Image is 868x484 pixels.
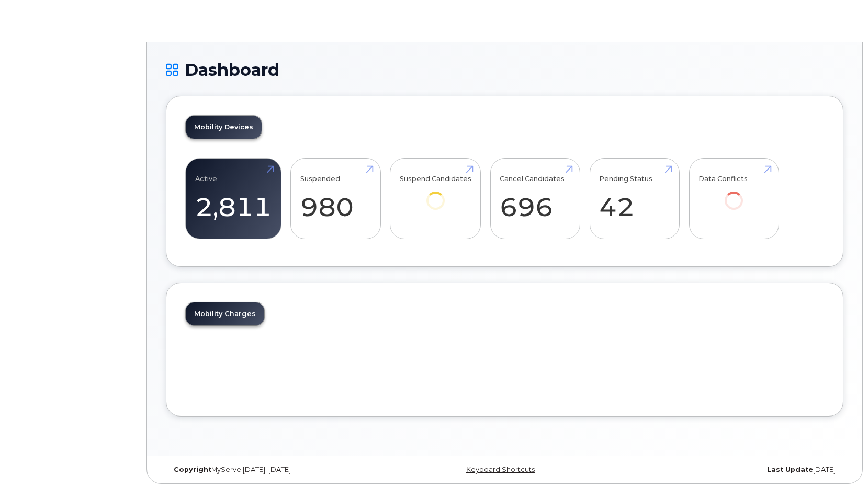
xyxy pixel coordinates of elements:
h1: Dashboard [166,61,843,79]
a: Suspend Candidates [400,164,471,224]
a: Keyboard Shortcuts [466,466,535,474]
div: [DATE] [617,466,843,474]
a: Suspended 980 [300,164,371,233]
a: Data Conflicts [698,164,769,224]
a: Mobility Devices [186,116,262,139]
strong: Copyright [174,466,211,474]
a: Active 2,811 [195,164,272,233]
strong: Last Update [767,466,813,474]
a: Mobility Charges [186,302,264,325]
a: Pending Status 42 [599,164,670,233]
div: MyServe [DATE]–[DATE] [166,466,392,474]
a: Cancel Candidates 696 [500,164,570,233]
